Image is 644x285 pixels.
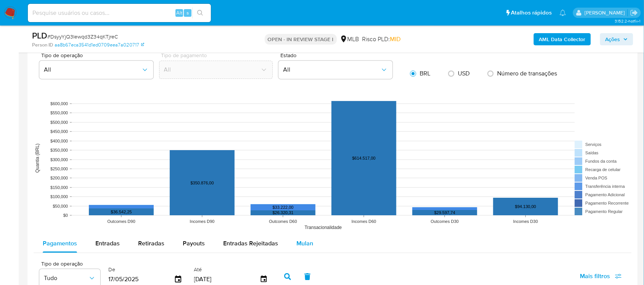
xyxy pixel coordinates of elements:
a: Notificações [560,10,566,16]
span: Risco PLD: [362,35,401,43]
div: MLB [340,35,359,43]
span: s [187,9,189,16]
span: Atalhos rápidos [511,9,552,17]
b: PLD [32,29,47,42]
input: Pesquise usuários ou casos... [28,8,211,18]
p: sara.carvalhaes@mercadopago.com.br [584,9,628,16]
span: MID [390,35,401,43]
b: Person ID [32,42,53,48]
a: aa8b67eca3541d1ed0709eea7a020717 [55,42,144,48]
button: Ações [600,33,633,45]
p: OPEN - IN REVIEW STAGE I [265,34,337,45]
span: # DsyyYjQ3Iewqd3Z34qKTjreC [47,33,118,40]
button: AML Data Collector [534,33,591,45]
a: Sair [630,9,638,17]
span: Ações [605,33,620,45]
b: AML Data Collector [539,33,586,45]
span: 3.152.2-hotfix-1 [615,18,640,24]
button: search-icon [192,8,208,18]
span: Alt [176,9,182,16]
